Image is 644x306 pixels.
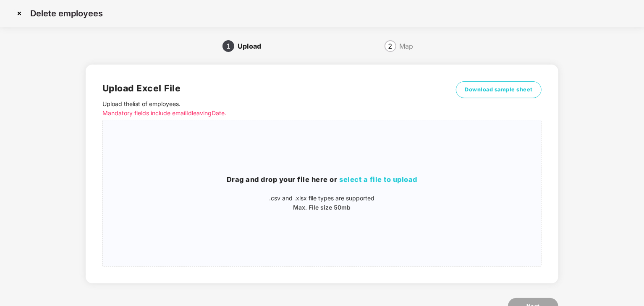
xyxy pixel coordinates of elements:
[103,174,541,185] h3: Drag and drop your file here or
[400,39,414,53] div: Map
[102,81,432,95] h2: Upload Excel File
[465,86,533,94] span: Download sample sheet
[238,39,268,53] div: Upload
[388,43,393,49] span: 2
[103,120,541,266] span: Drag and drop your file here orselect a file to upload.csv and .xlsx file types are supportedMax....
[102,109,432,118] p: Mandatory fields include emailId leavingDate.
[30,8,103,18] p: Delete employees
[456,81,542,98] button: Download sample sheet
[13,7,26,20] img: svg+xml;base64,PHN2ZyBpZD0iQ3Jvc3MtMzJ4MzIiIHhtbG5zPSJodHRwOi8vd3d3LnczLm9yZy8yMDAwL3N2ZyIgd2lkdG...
[103,203,541,212] p: Max. File size 50mb
[339,175,417,184] span: select a file to upload
[102,99,432,118] p: Upload the list of employees .
[103,194,541,203] p: .csv and .xlsx file types are supported
[226,43,230,49] span: 1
